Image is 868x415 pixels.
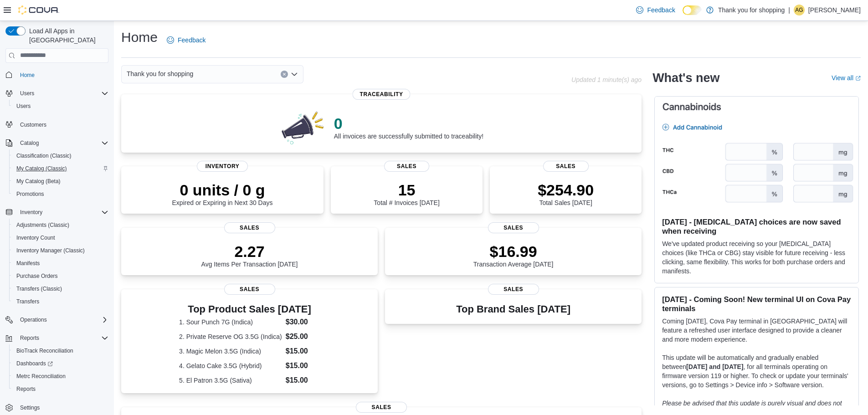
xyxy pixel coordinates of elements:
[16,314,108,325] span: Operations
[795,5,803,15] span: AG
[16,207,46,218] button: Inventory
[16,70,38,81] a: Home
[788,5,790,15] p: |
[286,346,320,357] dd: $15.00
[13,296,108,307] span: Transfers
[808,5,861,15] p: [PERSON_NAME]
[9,244,112,257] button: Inventory Manager (Classic)
[686,363,743,370] strong: [DATE] and [DATE]
[334,114,483,133] p: 0
[13,150,108,161] span: Classification (Classic)
[16,138,108,149] span: Catalog
[652,71,719,85] h2: What's new
[16,285,62,292] span: Transfers (Classic)
[13,271,62,282] a: Purchase Orders
[2,68,112,82] button: Home
[13,189,48,200] a: Promotions
[832,74,861,82] a: View allExternal link
[13,232,59,243] a: Inventory Count
[13,176,108,187] span: My Catalog (Beta)
[16,402,108,413] span: Settings
[9,219,112,231] button: Adjustments (Classic)
[20,121,46,128] span: Customers
[2,401,112,414] button: Settings
[179,376,282,385] dt: 5. El Patron 3.5G (Sativa)
[9,295,112,308] button: Transfers
[9,162,112,175] button: My Catalog (Classic)
[16,221,69,229] span: Adjustments (Classic)
[16,347,73,354] span: BioTrack Reconciliation
[16,373,66,380] span: Metrc Reconciliation
[13,258,43,269] a: Manifests
[13,150,75,161] a: Classification (Classic)
[286,331,320,342] dd: $25.00
[13,371,69,382] a: Metrc Reconciliation
[13,232,108,243] span: Inventory Count
[855,76,861,81] svg: External link
[13,101,108,112] span: Users
[662,239,851,276] p: We've updated product receiving so your [MEDICAL_DATA] choices (like THCa or CBG) stay visible fo...
[179,347,282,356] dt: 3. Magic Melon 3.5G (Indica)
[20,316,47,323] span: Operations
[384,161,430,172] span: Sales
[16,69,108,81] span: Home
[127,68,193,79] span: Thank you for shopping
[356,402,407,413] span: Sales
[9,175,112,188] button: My Catalog (Beta)
[13,101,34,112] a: Users
[20,72,35,79] span: Home
[2,118,112,131] button: Customers
[16,298,39,305] span: Transfers
[9,344,112,357] button: BioTrack Reconciliation
[9,383,112,395] button: Reports
[683,15,683,15] span: Dark Mode
[18,5,59,15] img: Cova
[9,257,112,270] button: Manifests
[9,370,112,383] button: Metrc Reconciliation
[2,332,112,344] button: Reports
[16,152,72,159] span: Classification (Classic)
[13,283,108,294] span: Transfers (Classic)
[16,165,67,172] span: My Catalog (Classic)
[13,358,56,369] a: Dashboards
[13,245,88,256] a: Inventory Manager (Classic)
[16,402,43,413] a: Settings
[473,242,554,268] div: Transaction Average [DATE]
[2,313,112,326] button: Operations
[2,137,112,149] button: Catalog
[286,375,320,386] dd: $15.00
[16,333,108,343] span: Reports
[179,304,320,315] h3: Top Product Sales [DATE]
[13,220,73,231] a: Adjustments (Classic)
[488,222,539,233] span: Sales
[13,371,108,382] span: Metrc Reconciliation
[9,282,112,295] button: Transfers (Classic)
[353,89,411,100] span: Traceability
[13,258,108,269] span: Manifests
[16,272,58,280] span: Purchase Orders
[201,242,298,268] div: Avg Items Per Transaction [DATE]
[2,206,112,219] button: Inventory
[26,26,108,45] span: Load All Apps in [GEOGRAPHIC_DATA]
[334,114,483,140] div: All invoices are successfully submitted to traceability!
[794,5,805,15] div: Alejandro Gomez
[16,247,85,254] span: Inventory Manager (Classic)
[20,404,40,411] span: Settings
[13,283,66,294] a: Transfers (Classic)
[538,181,594,206] div: Total Sales [DATE]
[13,296,43,307] a: Transfers
[281,71,288,78] button: Clear input
[16,314,51,325] button: Operations
[374,181,439,206] div: Total # Invoices [DATE]
[456,304,570,315] h3: Top Brand Sales [DATE]
[9,357,112,370] a: Dashboards
[571,76,642,83] p: Updated 1 minute(s) ago
[13,358,108,369] span: Dashboards
[16,260,40,267] span: Manifests
[178,36,205,45] span: Feedback
[9,149,112,162] button: Classification (Classic)
[473,242,554,261] p: $16.99
[224,222,275,233] span: Sales
[13,345,77,356] a: BioTrack Reconciliation
[13,189,108,200] span: Promotions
